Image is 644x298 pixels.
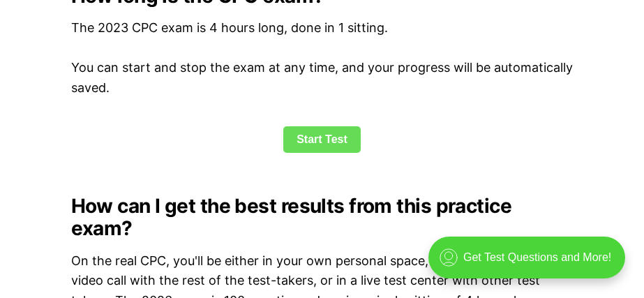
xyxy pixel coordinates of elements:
a: Start Test [283,126,361,153]
p: You can start and stop the exam at any time, and your progress will be automatically saved. [71,58,574,98]
h2: How can I get the best results from this practice exam? [71,195,574,239]
iframe: portal-trigger [417,230,644,298]
p: The 2023 CPC exam is 4 hours long, done in 1 sitting. [71,18,574,38]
